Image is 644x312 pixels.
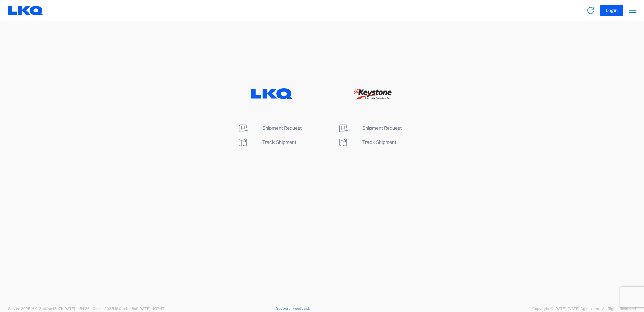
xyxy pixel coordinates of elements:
span: Server: 2025.16.0-21b0bc45e7b [8,307,90,311]
span: Shipment Request [262,125,302,131]
span: Client: 2025.16.0-b4dc8a9 [93,307,165,311]
a: Track Shipment [237,139,296,145]
span: [DATE] 11:37:47 [138,307,165,311]
span: [DATE] 11:54:36 [63,307,90,311]
button: Login [600,5,623,16]
span: Track Shipment [362,139,396,145]
span: Copyright © [DATE]-[DATE] Agistix Inc., All Rights Reserved [532,306,636,312]
a: Feedback [293,306,310,310]
span: Track Shipment [262,139,296,145]
a: Track Shipment [337,139,396,145]
a: Shipment Request [237,125,302,131]
a: Shipment Request [337,125,402,131]
a: Support [276,306,293,310]
span: Shipment Request [362,125,402,131]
